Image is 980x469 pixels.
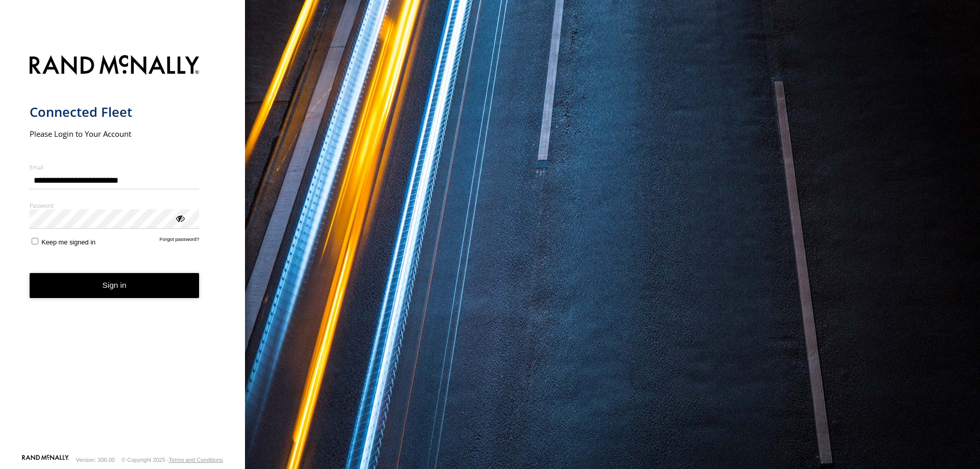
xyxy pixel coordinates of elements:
a: Forgot password? [160,236,200,246]
span: Keep me signed in [41,238,95,246]
div: © Copyright 2025 - [121,457,223,463]
a: Visit our Website [22,455,69,465]
form: main [30,49,216,454]
div: ViewPassword [175,213,185,223]
div: Version: 306.00 [76,457,115,463]
img: Rand McNally [30,53,200,79]
h2: Please Login to Your Account [30,129,200,139]
label: Password [30,202,200,209]
a: Terms and Conditions [169,457,223,463]
input: Keep me signed in [32,238,38,244]
button: Sign in [30,273,200,298]
label: Email [30,163,200,171]
h1: Connected Fleet [30,104,200,120]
